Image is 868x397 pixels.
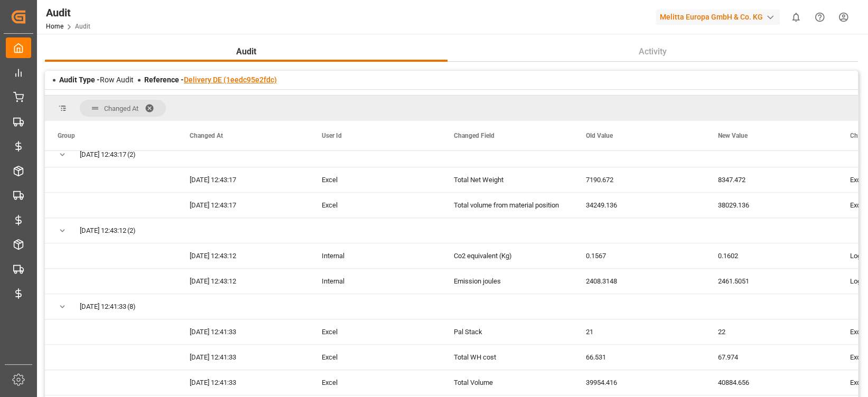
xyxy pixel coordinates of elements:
[573,269,705,294] div: 2408.3148
[784,5,808,29] button: show 0 new notifications
[705,370,837,395] div: 40884.656
[177,193,309,218] div: [DATE] 12:43:17
[634,45,671,58] span: Activity
[441,269,573,294] div: Emission joules
[80,143,126,167] span: [DATE] 12:43:17
[309,243,441,268] div: Internal
[573,193,705,218] div: 34249.136
[573,319,705,344] div: 21
[127,219,136,243] span: (2)
[177,167,309,192] div: [DATE] 12:43:17
[705,193,837,218] div: 38029.136
[46,5,90,21] div: Audit
[309,167,441,192] div: Excel
[309,269,441,294] div: Internal
[705,243,837,268] div: 0.1602
[58,132,75,139] span: Group
[441,319,573,344] div: Pal Stack
[656,10,780,25] div: Melitta Europa GmbH & Co. KG
[573,167,705,192] div: 7190.672
[705,269,837,294] div: 2461.5051
[309,193,441,218] div: Excel
[46,23,63,30] a: Home
[177,319,309,344] div: [DATE] 12:41:33
[441,345,573,370] div: Total WH cost
[705,345,837,370] div: 67.974
[177,345,309,370] div: [DATE] 12:41:33
[80,219,126,243] span: [DATE] 12:43:12
[573,243,705,268] div: 0.1567
[127,295,136,319] span: (8)
[309,370,441,395] div: Excel
[718,132,748,139] span: New Value
[322,132,342,139] span: User Id
[309,345,441,370] div: Excel
[232,45,260,58] span: Audit
[656,7,784,27] button: Melitta Europa GmbH & Co. KG
[441,243,573,268] div: Co2 equivalent (Kg)
[441,370,573,395] div: Total Volume
[177,370,309,395] div: [DATE] 12:41:33
[573,345,705,370] div: 66.531
[190,132,223,139] span: Changed At
[144,75,277,84] span: Reference -
[447,42,858,62] button: Activity
[309,319,441,344] div: Excel
[80,295,126,319] span: [DATE] 12:41:33
[59,74,134,86] div: Row Audit
[454,132,494,139] span: Changed Field
[184,75,277,84] a: Delivery DE (1eedc95e2fdc)
[441,167,573,192] div: Total Net Weight
[177,243,309,268] div: [DATE] 12:43:12
[808,5,832,29] button: Help Center
[59,75,100,84] span: Audit Type -
[441,193,573,218] div: Total volume from material position
[705,167,837,192] div: 8347.472
[586,132,613,139] span: Old Value
[45,42,447,62] button: Audit
[104,105,138,112] span: Changed At
[573,370,705,395] div: 39954.416
[705,319,837,344] div: 22
[127,143,136,167] span: (2)
[177,269,309,294] div: [DATE] 12:43:12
